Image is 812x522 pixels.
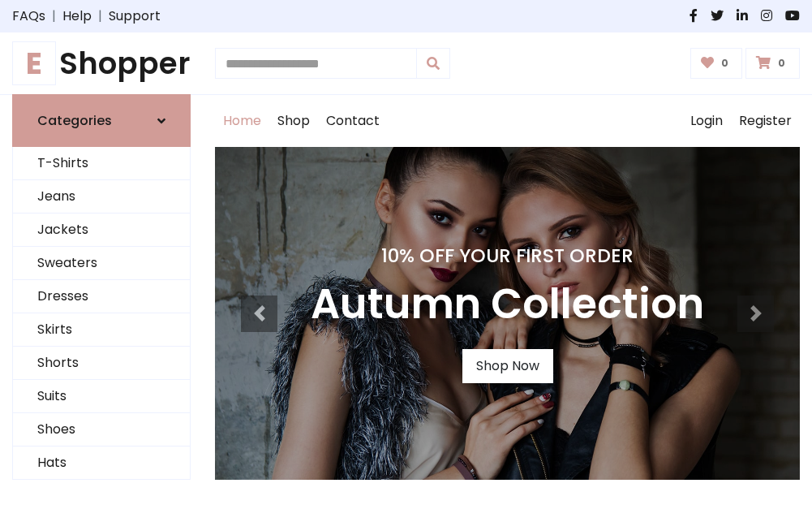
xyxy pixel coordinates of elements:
[12,6,45,26] a: FAQs
[717,56,733,71] span: 0
[745,48,800,79] a: 0
[13,247,190,280] a: Sweaters
[12,41,56,85] span: E
[109,6,161,26] a: Support
[12,45,191,81] h1: Shopper
[12,45,191,81] a: EShopper
[682,95,731,147] a: Login
[12,94,191,147] a: Categories
[45,6,62,26] span: |
[269,95,318,147] a: Shop
[13,280,190,313] a: Dresses
[62,6,92,26] a: Help
[13,313,190,347] a: Skirts
[13,147,190,180] a: T-Shirts
[690,48,743,79] a: 0
[774,56,789,71] span: 0
[462,349,553,383] a: Shop Now
[13,447,190,480] a: Hats
[311,280,704,330] h3: Autumn Collection
[318,95,388,147] a: Contact
[731,95,800,147] a: Register
[13,347,190,380] a: Shorts
[13,180,190,214] a: Jeans
[37,113,112,128] h6: Categories
[215,95,269,147] a: Home
[311,244,704,267] h4: 10% Off Your First Order
[13,214,190,247] a: Jackets
[13,380,190,413] a: Suits
[92,6,109,26] span: |
[13,413,190,447] a: Shoes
